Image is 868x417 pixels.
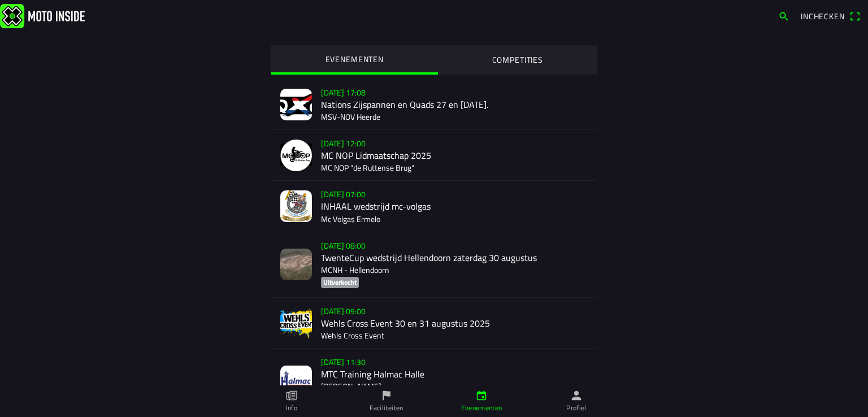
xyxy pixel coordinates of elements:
[271,298,597,349] a: [DATE] 09:00Wehls Cross Event 30 en 31 augustus 2025Wehls Cross Event
[280,140,312,171] img: GmdhPuAHibeqhJsKIY2JiwLbclnkXaGSfbvBl2T8.png
[271,349,597,414] a: [DATE] 11:30MTC Training Halmac Halle[PERSON_NAME]
[475,389,488,402] ion-icon: calendar
[271,232,597,298] a: [DATE] 08:00TwenteCup wedstrijd Hellendoorn zaterdag 30 augustusMCNH - HellendoornUitverkocht
[438,45,597,75] ion-segment-button: COMPETITIES
[280,307,312,338] img: VqD64gSFQa07sXQ29HG3kmymFA4PMwN3nS6ewlsa.png
[566,403,587,413] ion-label: Profiel
[280,89,312,120] img: wHOXRaN1xIfius6ZX1T36AcktzlB0WLjmySbsJVO.jpg
[271,181,597,232] a: [DATE] 07:00INHAAL wedstrijd mc-volgasMc Volgas Ermelo
[772,6,795,25] a: search
[795,6,866,25] a: Incheckenqr scanner
[280,190,312,222] img: MYnGwVrkfdY5GMORvVfIyV8aIl5vFcLYBSNgmrVj.jpg
[370,403,403,413] ion-label: Faciliteiten
[280,366,312,397] img: B9uXB3zN3aqSbiJi7h2z0C2GTIv8Hi6QJ5DnzUq3.jpg
[286,403,297,413] ion-label: Info
[280,249,312,280] img: Ba4Di6B5ITZNvhKpd2BQjjiAQmsC0dfyG0JCHNTy.jpg
[271,130,597,181] a: [DATE] 12:00MC NOP Lidmaatschap 2025MC NOP "de Ruttense Brug"
[271,79,597,130] a: [DATE] 17:08Nations Zijspannen en Quads 27 en [DATE].MSV-NOV Heerde
[271,45,438,75] ion-segment-button: EVENEMENTEN
[285,389,298,402] ion-icon: paper
[570,389,583,402] ion-icon: person
[461,403,502,413] ion-label: Evenementen
[801,10,845,22] span: Inchecken
[380,389,393,402] ion-icon: flag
